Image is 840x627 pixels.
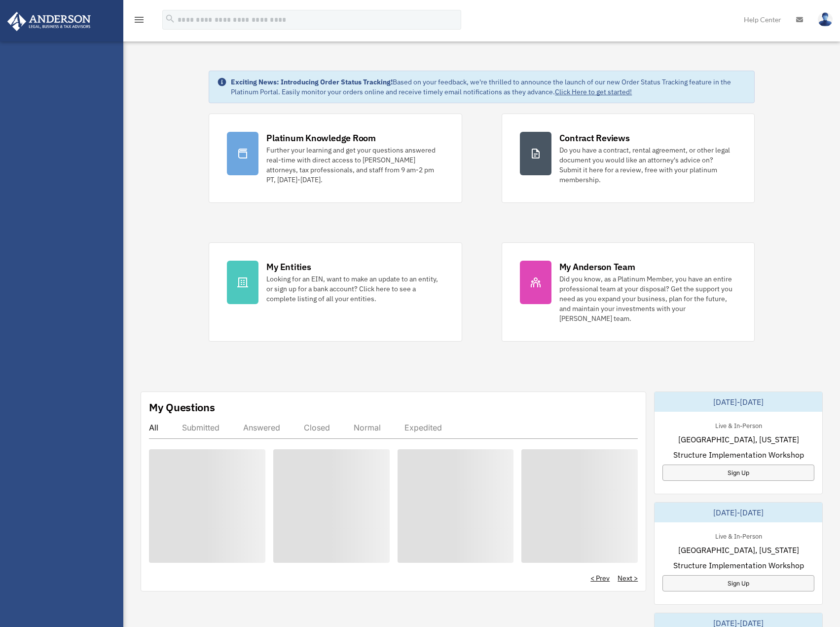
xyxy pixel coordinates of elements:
[655,392,822,412] div: [DATE]-[DATE]
[149,400,215,415] div: My Questions
[662,575,814,591] a: Sign Up
[231,77,746,97] div: Based on your feedback, we're thrilled to announce the launch of our new Order Status Tracking fe...
[266,274,443,304] div: Looking for an EIN, want to make an update to an entity, or sign up for a bank account? Click her...
[133,17,145,26] a: menu
[231,78,393,86] strong: Exciting News: Introducing Order Status Tracking!
[209,114,462,203] a: Platinum Knowledge Room Further your learning and get your questions answered real-time with dire...
[165,13,176,24] i: search
[707,420,770,430] div: Live & In-Person
[209,242,462,342] a: My Entities Looking for an EIN, want to make an update to an entity, or sign up for a bank accoun...
[707,530,770,541] div: Live & In-Person
[559,274,736,323] div: Did you know, as a Platinum Member, you have an entire professional team at your disposal? Get th...
[818,12,833,27] img: User Pic
[662,465,814,481] a: Sign Up
[354,423,381,432] div: Normal
[678,433,799,445] span: [GEOGRAPHIC_DATA], [US_STATE]
[266,132,376,144] div: Platinum Knowledge Room
[555,87,632,96] a: Click Here to get started!
[404,423,442,432] div: Expedited
[502,242,755,342] a: My Anderson Team Did you know, as a Platinum Member, you have an entire professional team at your...
[655,503,822,522] div: [DATE]-[DATE]
[618,573,638,583] a: Next >
[133,14,145,26] i: menu
[266,261,311,273] div: My Entities
[673,449,804,461] span: Structure Implementation Workshop
[673,559,804,571] span: Structure Implementation Workshop
[266,145,443,185] div: Further your learning and get your questions answered real-time with direct access to [PERSON_NAM...
[559,145,736,185] div: Do you have a contract, rental agreement, or other legal document you would like an attorney's ad...
[559,261,635,273] div: My Anderson Team
[304,423,330,432] div: Closed
[678,544,799,556] span: [GEOGRAPHIC_DATA], [US_STATE]
[4,12,94,31] img: Anderson Advisors Platinum Portal
[559,132,630,144] div: Contract Reviews
[502,114,755,203] a: Contract Reviews Do you have a contract, rental agreement, or other legal document you would like...
[149,423,158,432] div: All
[243,423,280,432] div: Answered
[590,573,610,583] a: < Prev
[182,423,219,432] div: Submitted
